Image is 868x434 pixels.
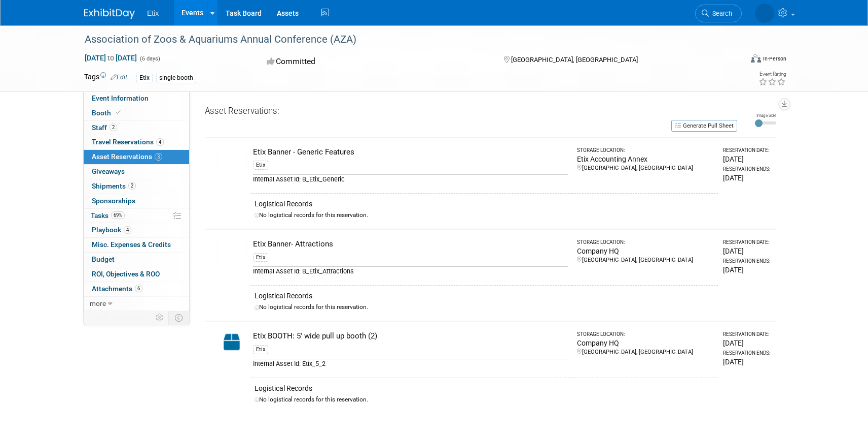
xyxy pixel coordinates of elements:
span: 4 [124,226,131,234]
div: Etix Banner - Generic Features [253,147,567,158]
div: Internal Asset Id: Etix_5_2 [253,359,567,368]
div: Storage Location: [577,239,714,246]
span: Misc. Expenses & Credits [92,240,171,249]
div: Association of Zoos & Aquariums Annual Conference (AZA) [81,30,727,49]
div: No logistical records for this reservation. [255,395,713,404]
span: Staff [92,123,117,132]
td: Tags [84,72,127,83]
a: Tasks69% [84,209,189,223]
a: Edit [111,74,127,81]
div: Storage Location: [577,147,714,154]
div: Internal Asset Id: B_Etix_Generic [253,174,567,184]
a: Shipments2 [84,179,189,194]
span: more [90,299,106,307]
button: Generate Pull Sheet [671,120,737,132]
div: No logistical records for this reservation. [255,211,713,220]
span: Playbook [92,226,131,234]
div: Reservation Date: [723,331,772,338]
div: Company HQ [577,338,714,348]
div: [DATE] [723,246,772,256]
span: Giveaways [92,167,125,175]
div: Internal Asset Id: B_Etix_Attractions [253,266,567,276]
div: Logistical Records [255,291,713,301]
img: Format-Inperson.png [751,54,761,63]
div: Reservation Date: [723,239,772,246]
div: Logistical Records [255,199,713,209]
span: Shipments [92,182,136,190]
span: Attachments [92,285,142,293]
span: Etix [147,9,159,17]
div: No logistical records for this reservation. [255,303,713,312]
div: Event Format [682,53,786,68]
a: Event Information [84,91,189,106]
i: Booth reservation complete [116,110,121,115]
img: Capital-Asset-Icon-2.png [217,331,246,353]
span: to [106,54,116,62]
img: View Images [217,147,246,169]
div: Company HQ [577,246,714,256]
div: [DATE] [723,173,772,183]
img: Todd Pryor [755,4,774,23]
div: Reservation Ends: [723,166,772,173]
img: View Images [217,239,246,261]
div: Asset Reservations: [205,105,732,119]
span: 69% [111,211,125,219]
div: [GEOGRAPHIC_DATA], [GEOGRAPHIC_DATA] [577,164,714,172]
a: Giveaways [84,165,189,179]
span: Event Information [92,94,149,102]
span: 4 [156,138,164,146]
span: Budget [92,255,115,263]
div: Etix [253,253,268,262]
span: Tasks [91,211,125,220]
div: Event Rating [758,72,786,77]
span: 2 [128,182,136,190]
div: Image Size [755,112,776,118]
a: Travel Reservations4 [84,135,189,149]
span: 6 [135,285,142,292]
div: Etix BOOTH: 5' wide pull up booth (2) [253,331,567,342]
img: ExhibitDay [84,9,135,19]
div: Reservation Ends: [723,258,772,265]
a: Sponsorships [84,194,189,208]
a: Asset Reservations3 [84,150,189,164]
span: (6 days) [139,55,160,62]
div: Reservation Date: [723,147,772,154]
div: [GEOGRAPHIC_DATA], [GEOGRAPHIC_DATA] [577,256,714,264]
a: ROI, Objectives & ROO [84,267,189,282]
span: Sponsorships [92,197,135,205]
div: Logistical Records [255,383,713,393]
div: [GEOGRAPHIC_DATA], [GEOGRAPHIC_DATA] [577,348,714,356]
a: Playbook4 [84,223,189,237]
a: Booth [84,106,189,120]
span: 3 [155,153,162,161]
div: [DATE] [723,357,772,367]
td: Personalize Event Tab Strip [151,311,169,324]
span: ROI, Objectives & ROO [92,270,160,278]
div: In-Person [763,55,786,63]
div: Etix Banner- Attractions [253,239,567,250]
div: [DATE] [723,154,772,164]
a: more [84,297,189,311]
a: Search [695,5,742,22]
a: Attachments6 [84,282,189,296]
div: [DATE] [723,265,772,275]
div: Storage Location: [577,331,714,338]
a: Staff2 [84,121,189,135]
div: [DATE] [723,338,772,348]
a: Misc. Expenses & Credits [84,238,189,252]
span: [GEOGRAPHIC_DATA], [GEOGRAPHIC_DATA] [511,56,638,64]
div: Etix [253,161,268,170]
div: Etix Accounting Annex [577,154,714,164]
span: 2 [110,123,117,131]
span: Asset Reservations [92,152,162,161]
div: Etix [136,73,153,83]
div: single booth [156,73,196,83]
div: Committed [264,53,488,71]
span: [DATE] [DATE] [84,53,137,63]
div: Etix [253,345,268,354]
div: Reservation Ends: [723,350,772,357]
td: Toggle Event Tabs [169,311,190,324]
a: Budget [84,253,189,267]
span: Booth [92,109,123,117]
span: Travel Reservations [92,138,164,146]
